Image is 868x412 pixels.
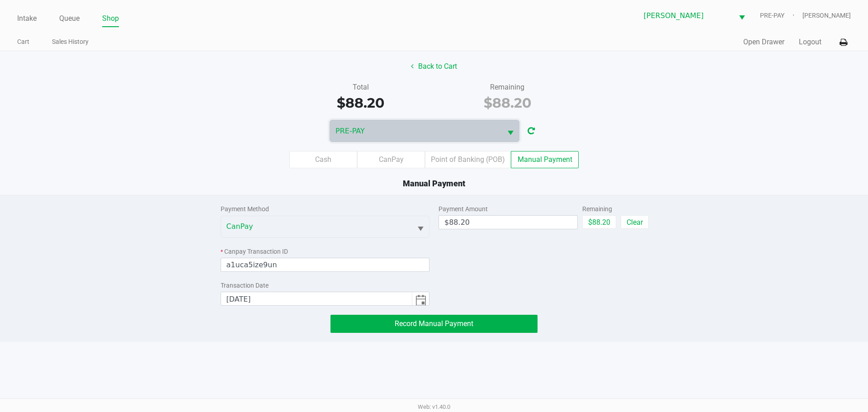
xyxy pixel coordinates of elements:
div: Total [294,82,427,93]
label: Manual Payment [511,151,579,168]
span: [PERSON_NAME] [802,11,851,20]
button: Record Manual Payment [330,315,538,333]
label: Point of Banking (POB) [425,151,511,168]
button: Toggle calendar [412,292,429,305]
button: Select [412,216,429,237]
button: Open Drawer [743,37,784,47]
div: Payment Amount [439,204,578,214]
button: Clear [621,215,649,229]
span: [PERSON_NAME] [644,10,728,21]
div: Remaining [441,82,574,93]
div: Transaction Date [221,281,430,290]
a: Sales History [52,36,89,47]
span: CanPay [226,221,407,232]
div: Payment Method [221,204,430,214]
label: Cash [289,151,357,168]
span: PRE-PAY [335,126,496,137]
div: $88.20 [294,93,427,113]
a: Shop [102,12,119,25]
span: Record Manual Payment [395,319,473,328]
div: $88.20 [441,93,574,113]
a: Queue [59,12,80,25]
a: Intake [17,12,37,25]
span: Web: v1.40.0 [418,403,450,410]
button: Logout [799,37,821,47]
input: null [221,292,412,306]
button: Select [502,120,519,142]
a: Cart [17,36,29,47]
span: PRE-PAY [760,11,802,20]
button: Select [733,5,750,26]
div: Remaining [582,204,616,214]
button: Back to Cart [405,58,463,75]
label: CanPay [357,151,425,168]
button: $88.20 [582,215,616,229]
div: Canpay Transaction ID [221,247,430,256]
